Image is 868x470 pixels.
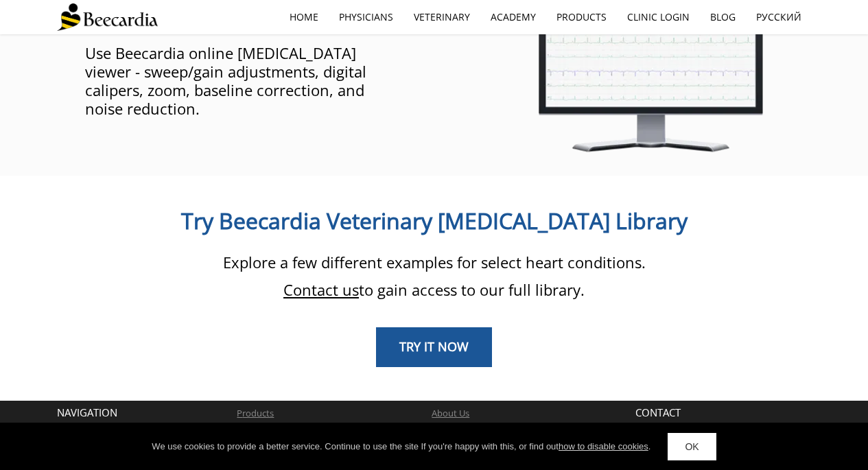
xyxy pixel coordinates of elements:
span: NAVIGATION [57,406,117,419]
span: Try Beecardia Veterinary [MEDICAL_DATA] Library [181,206,688,235]
span: Use Beecardia online [MEDICAL_DATA] viewer - sweep/gain adjustments, digital calipers, zoom, base... [85,43,366,119]
a: P [237,407,242,419]
img: Beecardia [57,3,158,31]
a: Academy [480,1,546,33]
span: CONTACT [635,406,681,419]
span: Explore a few different examples for select heart conditions. [223,252,646,272]
a: TRY IT NOW [376,327,492,367]
a: Clinic Login [617,1,700,33]
a: About Us [432,407,469,419]
a: Physicians [329,1,403,33]
a: Products [546,1,617,33]
a: Русский [746,1,812,33]
a: Veterinary [403,1,480,33]
span: to gain access to our full library. [283,279,585,300]
a: how to disable cookies [559,441,648,451]
a: home [279,1,329,33]
a: Blog [700,1,746,33]
a: roducts [242,407,274,419]
a: Contact us [283,279,359,300]
a: OK [668,433,716,460]
div: We use cookies to provide a better service. Continue to use the site If you're happy with this, o... [152,440,650,454]
span: TRY IT NOW [399,338,469,355]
